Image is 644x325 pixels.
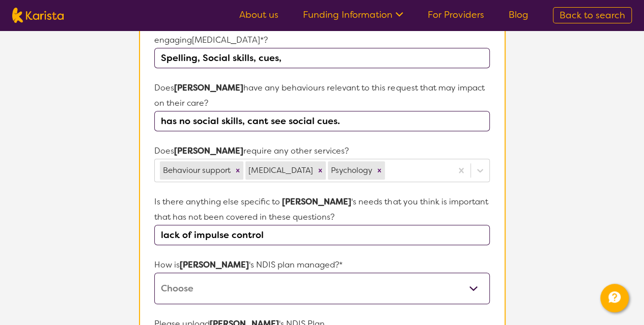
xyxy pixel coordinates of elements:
strong: [PERSON_NAME] [174,145,243,156]
p: What goals for , you want to achieve by engaging [MEDICAL_DATA] *? [154,17,489,48]
a: About us [239,9,278,21]
a: Funding Information [303,9,403,21]
div: Remove Behaviour support [232,161,243,180]
span: Back to search [559,9,625,21]
button: Channel Menu [600,284,629,312]
div: Remove Psychology [374,161,385,180]
div: Psychology [328,161,374,180]
input: Type you answer here [154,48,489,68]
img: Karista logo [12,8,64,23]
a: Back to search [553,7,632,23]
a: Blog [509,9,528,21]
strong: [PERSON_NAME] [180,259,249,270]
input: Type you answer here [154,225,489,245]
div: [MEDICAL_DATA] [245,161,315,180]
p: Is there anything else specific to 's needs that you think is important that has not been covered... [154,194,489,225]
p: Does have any behaviours relevant to this request that may impact on their care? [154,80,489,111]
p: How is 's NDIS plan managed?* [154,257,489,273]
strong: [PERSON_NAME] [174,82,243,93]
p: Does require any other services? [154,143,489,159]
div: Behaviour support [160,161,232,180]
a: For Providers [428,9,484,21]
div: Remove Occupational therapy [315,161,326,180]
input: Please briefly explain [154,111,489,131]
strong: [PERSON_NAME] [282,196,351,207]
